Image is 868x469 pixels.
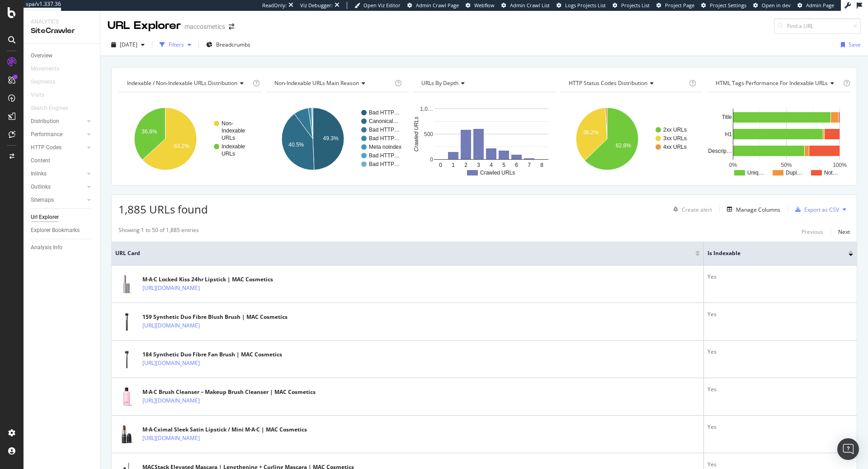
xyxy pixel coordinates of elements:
text: Crawled URLs [480,170,515,176]
a: Segments [31,77,64,87]
div: Manage Columns [736,206,780,213]
div: HTTP Codes [31,143,61,152]
h4: HTML Tags Performance for Indexable URLs [714,76,841,90]
img: main image [115,310,138,333]
button: Export as CSV [792,202,839,217]
button: Breadcrumbs [203,38,254,52]
text: 8 [540,162,543,168]
a: Sitemaps [31,195,85,205]
text: 0 [439,162,442,168]
div: Yes [708,273,853,281]
h4: Indexable / Non-Indexable URLs Distribution [125,76,251,90]
svg: A chart. [413,99,556,178]
text: URLs [222,135,235,141]
button: Previous [802,226,823,237]
text: 7 [528,162,531,168]
div: Yes [708,460,853,469]
text: 3 [477,162,480,168]
a: Outlinks [31,182,85,192]
h4: Non-Indexable URLs Main Reason [273,76,393,90]
div: 184 Synthetic Duo Fibre Fan Brush | MAC Cosmetics [142,351,282,359]
a: Performance [31,130,85,139]
a: Overview [31,51,94,61]
div: Explorer Bookmarks [31,226,80,235]
div: Filters [169,41,184,48]
span: Project Settings [710,2,746,9]
div: Analytics [31,18,93,26]
text: Bad HTTP… [369,161,400,167]
div: Save [849,41,861,48]
div: Yes [708,348,853,356]
span: 1,885 URLs found [118,202,208,217]
text: Bad HTTP… [369,127,400,133]
a: Explorer Bookmarks [31,226,94,235]
div: Next [838,228,850,236]
text: Title [722,114,732,120]
div: Performance [31,130,62,139]
a: Search Engines [31,104,77,113]
div: Analysis Info [31,243,62,252]
a: Open in dev [753,2,791,9]
span: Indexable / Non-Indexable URLs distribution [127,79,237,87]
div: ReadOnly: [262,2,287,9]
div: Inlinks [31,169,47,179]
a: Distribution [31,117,85,126]
text: 4xx URLs [663,144,687,150]
text: 4 [490,162,493,168]
svg: A chart. [118,99,261,178]
a: [URL][DOMAIN_NAME] [142,396,200,405]
div: Search Engines [31,104,68,113]
span: HTML Tags Performance for Indexable URLs [716,79,828,87]
span: Non-Indexable URLs Main Reason [274,79,359,87]
text: 2xx URLs [663,127,687,133]
text: 36.8% [142,128,157,135]
div: Url Explorer [31,213,59,222]
a: Url Explorer [31,213,94,222]
span: URLs by Depth [421,79,458,87]
svg: A chart. [707,99,850,178]
text: 1 [452,162,455,168]
button: [DATE] [108,38,148,52]
text: 36.2% [583,129,598,136]
text: 40.5% [288,142,304,148]
div: Viz Debugger: [300,2,333,9]
div: Sitemaps [31,195,54,205]
div: maccosmetics [184,22,225,31]
div: 159 Synthetic Duo Fibre Blush Brush | MAC Cosmetics [142,313,288,321]
button: Next [838,226,850,237]
text: 0% [729,162,737,168]
span: Logs Projects List [565,2,606,9]
div: Overview [31,51,52,61]
a: Content [31,156,94,166]
a: Movements [31,64,68,74]
svg: A chart. [266,99,409,178]
text: Descrip… [708,148,732,154]
span: 2025 Jun. 9th [120,41,137,48]
text: Indexable [222,143,245,150]
div: Segments [31,77,55,87]
div: Yes [708,423,853,431]
text: Crawled URLs [413,117,420,152]
a: Admin Page [797,2,834,9]
a: [URL][DOMAIN_NAME] [142,284,200,293]
div: Showing 1 to 50 of 1,885 entries [118,226,199,237]
img: main image [115,348,138,370]
text: Dupl… [786,170,802,176]
img: main image [115,423,138,445]
span: URL Card [115,249,693,257]
a: Visits [31,90,53,100]
text: 3xx URLs [663,135,687,142]
span: Open in dev [762,2,791,9]
div: M·A·C Locked Kiss 24hr Lipstick | MAC Cosmetics [142,275,273,284]
svg: A chart. [560,99,703,178]
text: 50% [781,162,792,168]
text: Non- [222,120,233,127]
div: M∙A∙C Brush Cleanser – Makeup Brush Cleanser | MAC Cosmetics [142,388,316,396]
text: 5 [502,162,505,168]
div: Yes [708,310,853,318]
div: Open Intercom Messenger [837,438,859,460]
text: H1 [725,131,732,137]
a: Projects List [613,2,650,9]
div: Visits [31,90,44,100]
